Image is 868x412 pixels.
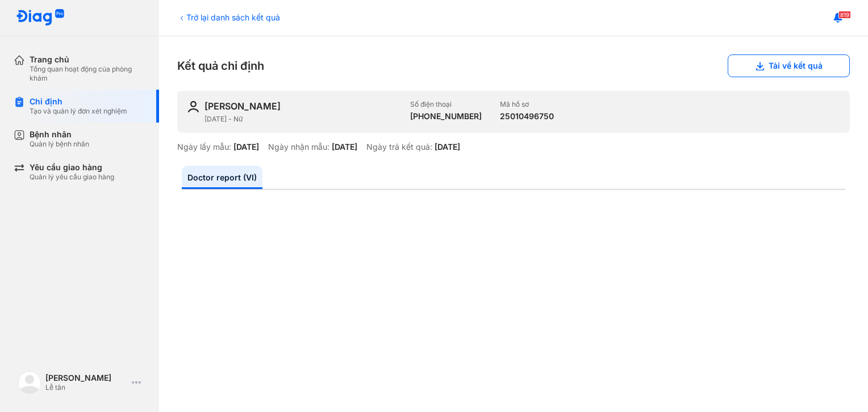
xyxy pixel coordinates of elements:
div: Chỉ định [30,96,127,107]
div: 25010496750 [500,111,554,121]
div: Quản lý yêu cầu giao hàng [30,173,114,182]
div: [DATE] [435,142,460,152]
div: Ngày nhận mẫu: [268,142,329,152]
div: Mã hồ sơ [500,100,554,109]
a: Doctor report (VI) [182,166,262,189]
button: Tải về kết quả [728,54,850,77]
div: Trang chủ [30,54,145,65]
div: Số điện thoại [410,100,482,109]
div: Quản lý bệnh nhân [30,140,89,149]
div: Ngày trả kết quả: [366,142,432,152]
div: Ngày lấy mẫu: [177,142,231,152]
div: [PHONE_NUMBER] [410,111,482,121]
div: [DATE] [233,142,259,152]
div: [PERSON_NAME] [45,373,127,383]
div: [DATE] [332,142,357,152]
div: [PERSON_NAME] [205,100,281,112]
div: Kết quả chỉ định [177,54,850,77]
span: 819 [838,11,851,19]
img: logo [18,371,41,394]
div: Trở lại danh sách kết quả [177,11,280,23]
img: logo [16,9,65,27]
div: Bệnh nhân [30,129,89,140]
div: Yêu cầu giao hàng [30,162,114,173]
div: Tạo và quản lý đơn xét nghiệm [30,107,127,116]
div: Tổng quan hoạt động của phòng khám [30,65,145,83]
div: Lễ tân [45,383,127,392]
div: [DATE] - Nữ [205,115,401,124]
img: user-icon [186,100,200,113]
